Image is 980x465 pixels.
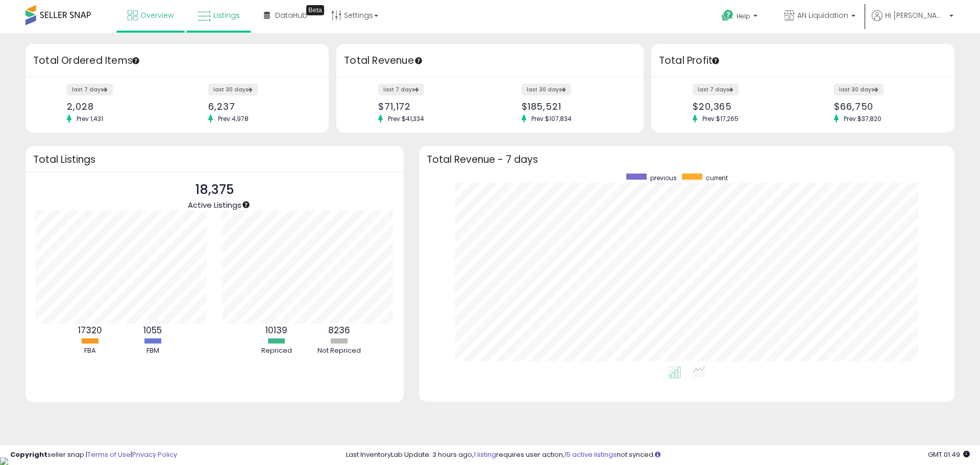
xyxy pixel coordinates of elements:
span: Help [737,12,750,20]
a: Privacy Policy [132,450,177,459]
div: Not Repriced [309,346,370,356]
strong: Copyright [10,450,47,459]
div: Last InventoryLab Update: 3 hours ago, requires user action, not synced. [346,450,970,460]
div: $20,365 [693,101,795,112]
span: Prev: 1,431 [71,114,108,123]
div: FBM [122,346,183,356]
a: 15 active listings [565,450,617,459]
span: Prev: $107,834 [526,114,577,123]
span: 2025-10-9 01:49 GMT [928,450,970,459]
label: last 7 days [693,84,739,95]
label: last 30 days [522,84,571,95]
span: AN Liquidation [797,10,848,20]
span: Prev: $17,265 [697,114,744,123]
a: Terms of Use [87,450,131,459]
span: Listings [213,10,240,20]
h3: Total Listings [33,156,396,163]
span: Prev: $37,820 [839,114,887,123]
i: Click here to read more about un-synced listings. [655,451,660,458]
div: $66,750 [834,101,937,112]
span: Prev: 4,978 [213,114,254,123]
h3: Total Revenue [344,54,636,68]
h3: Total Ordered Items [33,54,321,68]
a: Hi [PERSON_NAME] [872,10,953,33]
div: Tooltip anchor [306,5,324,15]
div: $71,172 [378,101,482,112]
span: Active Listings [188,200,241,210]
b: 8236 [328,324,350,336]
b: 17320 [78,324,102,336]
i: Get Help [721,9,734,22]
span: Hi [PERSON_NAME] [885,10,946,20]
label: last 30 days [208,84,258,95]
div: Repriced [246,346,307,356]
h3: Total Revenue - 7 days [427,156,947,163]
div: Tooltip anchor [414,56,423,65]
div: Tooltip anchor [711,56,720,65]
h3: Total Profit [659,54,947,68]
div: 6,237 [208,101,311,112]
div: seller snap | | [10,450,177,460]
span: Overview [140,10,174,20]
div: 2,028 [67,101,169,112]
a: Help [714,2,768,33]
label: last 7 days [67,84,113,95]
div: Tooltip anchor [131,56,140,65]
span: DataHub [275,10,307,20]
span: previous [650,174,677,182]
span: Prev: $41,334 [383,114,429,123]
a: 1 listing [474,450,496,459]
label: last 7 days [378,84,424,95]
b: 1055 [143,324,162,336]
b: 10139 [265,324,287,336]
p: 18,375 [188,180,241,200]
div: FBA [59,346,120,356]
span: current [706,174,728,182]
label: last 30 days [834,84,884,95]
div: Tooltip anchor [241,200,251,209]
div: $185,521 [522,101,626,112]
